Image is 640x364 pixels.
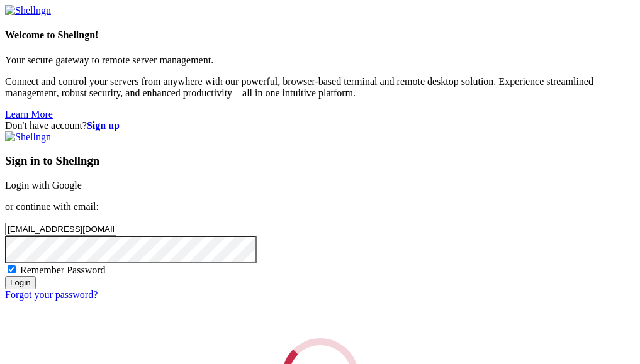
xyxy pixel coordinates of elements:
div: Don't have account? [5,120,635,131]
a: Login with Google [5,180,82,190]
p: or continue with email: [5,201,635,212]
a: Forgot your password? [5,289,98,300]
a: Sign up [87,120,120,131]
input: Email address [5,223,116,236]
p: Connect and control your servers from anywhere with our powerful, browser-based terminal and remo... [5,76,635,99]
img: Shellngn [5,5,51,16]
span: Remember Password [20,265,106,275]
p: Your secure gateway to remote server management. [5,55,635,66]
h4: Welcome to Shellngn! [5,30,635,41]
h3: Sign in to Shellngn [5,154,635,168]
input: Remember Password [8,265,16,273]
input: Login [5,276,36,289]
a: Learn More [5,109,53,119]
img: Shellngn [5,131,51,143]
